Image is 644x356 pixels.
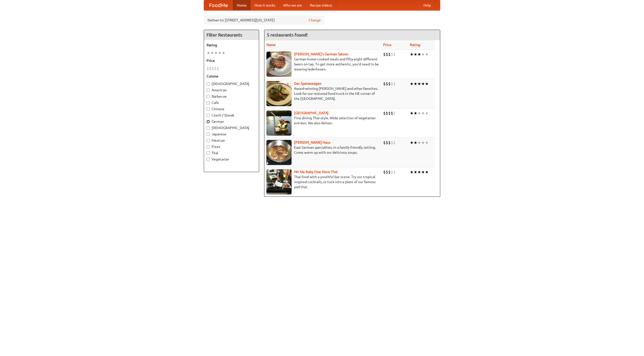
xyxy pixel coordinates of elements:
p: Thai food with a youthful bar scene. Try our tropical inspired cocktails, or tuck into a plate of... [266,174,379,189]
li: $ [386,81,388,87]
label: Pizza [207,144,256,149]
a: Rating [410,43,420,47]
li: $ [386,140,388,145]
input: [DEMOGRAPHIC_DATA] [207,82,210,86]
li: ★ [410,169,414,175]
input: [DEMOGRAPHIC_DATA] [207,126,210,130]
a: Home [233,0,251,10]
li: $ [383,81,386,87]
label: [DEMOGRAPHIC_DATA] [207,125,256,130]
li: ★ [414,81,417,87]
a: Help [419,0,435,10]
li: ★ [425,52,429,57]
li: ★ [414,52,417,57]
label: Mexican [207,138,256,143]
input: Cafe [207,101,210,104]
li: $ [391,110,393,116]
img: esthers.jpg [266,52,292,77]
h5: Rating [207,43,256,48]
li: $ [214,66,217,71]
li: ★ [214,50,218,56]
li: $ [383,169,386,175]
li: ★ [421,169,425,175]
a: [GEOGRAPHIC_DATA] [294,111,329,115]
img: kohlhaus.jpg [266,140,292,165]
li: $ [393,110,396,116]
input: American [207,89,210,92]
li: $ [388,81,391,87]
li: ★ [222,50,225,56]
li: $ [207,66,209,71]
b: Hit Me Baby One More Thai [294,170,338,174]
li: ★ [410,140,414,145]
li: ★ [410,110,414,116]
a: Price [383,43,391,47]
li: $ [386,52,388,57]
label: German [207,119,256,124]
li: ★ [417,81,421,87]
input: Mexican [207,139,210,142]
a: FoodMe [204,0,233,10]
div: Deliver to: [STREET_ADDRESS][US_STATE] [204,16,325,25]
input: German [207,120,210,123]
input: Thai [207,151,210,155]
li: ★ [421,52,425,57]
label: Cafe [207,100,256,105]
h5: Price [207,58,256,63]
li: $ [383,140,386,145]
li: $ [391,81,393,87]
li: $ [209,66,212,71]
a: Name [266,43,276,47]
li: $ [391,52,393,57]
a: Der Speisewagen [294,82,321,86]
li: ★ [425,169,429,175]
li: $ [393,81,396,87]
li: $ [391,169,393,175]
li: ★ [425,140,429,145]
label: American [207,88,256,93]
li: $ [388,140,391,145]
li: ★ [414,140,417,145]
input: Vegetarian [207,158,210,161]
li: ★ [218,50,222,56]
li: $ [391,140,393,145]
li: ★ [421,81,425,87]
li: $ [217,66,219,71]
a: [PERSON_NAME]'s German Saloon [294,52,348,56]
li: $ [386,169,388,175]
li: $ [212,66,214,71]
input: Pizza [207,145,210,148]
a: Recipe videos [306,0,336,10]
li: ★ [414,110,417,116]
li: ★ [417,52,421,57]
label: Vegetarian [207,157,256,162]
p: German home-cooked meals and fifty-eight different beers on tap. To get more authentic, you'd nee... [266,57,379,72]
label: [DEMOGRAPHIC_DATA] [207,81,256,86]
input: Czech / Slovak [207,114,210,117]
h4: Filter Restaurants [204,30,259,40]
label: Chinese [207,106,256,111]
li: ★ [410,52,414,57]
a: Change [309,18,321,23]
li: $ [388,110,391,116]
p: Fine dining Thai-style. Wide selection of vegetarian entrées. We also deliver. [266,115,379,126]
ng-pluralize: 5 restaurants found! [267,32,308,37]
img: speisewagen.jpg [266,81,292,106]
li: $ [388,169,391,175]
input: Barbecue [207,95,210,98]
li: $ [393,169,396,175]
li: ★ [414,169,417,175]
li: ★ [417,140,421,145]
li: $ [383,52,386,57]
li: ★ [417,169,421,175]
input: Chinese [207,107,210,111]
li: $ [386,110,388,116]
li: ★ [417,110,421,116]
li: ★ [410,81,414,87]
label: Japanese [207,132,256,137]
label: Barbecue [207,94,256,99]
li: ★ [425,110,429,116]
